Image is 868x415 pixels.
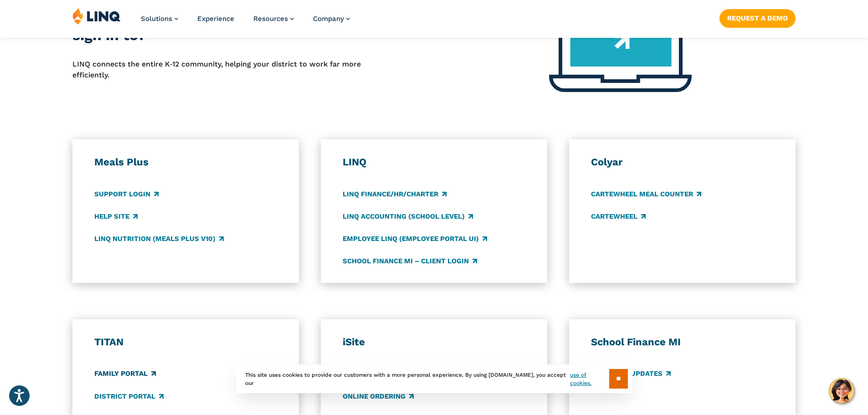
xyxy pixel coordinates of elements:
[253,15,288,23] span: Resources
[94,211,138,221] a: Help Site
[72,7,121,25] img: LINQ | K‑12 Software
[343,156,526,169] h3: LINQ
[591,336,774,348] h3: School Finance MI
[94,234,224,244] a: LINQ Nutrition (Meals Plus v10)
[141,7,350,37] nav: Primary Navigation
[94,336,277,348] h3: TITAN
[591,156,774,169] h3: Colyar
[570,371,609,387] a: use of cookies.
[72,59,361,81] p: LINQ connects the entire K‑12 community, helping your district to work far more efficiently.
[591,189,701,199] a: CARTEWHEEL Meal Counter
[236,364,632,393] div: This site uses cookies to provide our customers with a more personal experience. By using [DOMAIN...
[829,378,854,404] button: Hello, have a question? Let’s chat.
[94,156,277,169] h3: Meals Plus
[343,189,447,199] a: LINQ Finance/HR/Charter
[141,15,172,23] span: Solutions
[313,15,350,23] a: Company
[343,336,526,348] h3: iSite
[94,369,156,379] a: Family Portal
[313,15,344,23] span: Company
[719,9,796,27] a: Request a Demo
[197,15,234,23] a: Experience
[343,256,477,266] a: School Finance MI – Client Login
[343,211,473,221] a: LINQ Accounting (school level)
[253,15,294,23] a: Resources
[343,234,487,244] a: Employee LINQ (Employee Portal UI)
[94,189,159,199] a: Support Login
[591,211,646,221] a: CARTEWHEEL
[719,7,796,27] nav: Button Navigation
[141,15,178,23] a: Solutions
